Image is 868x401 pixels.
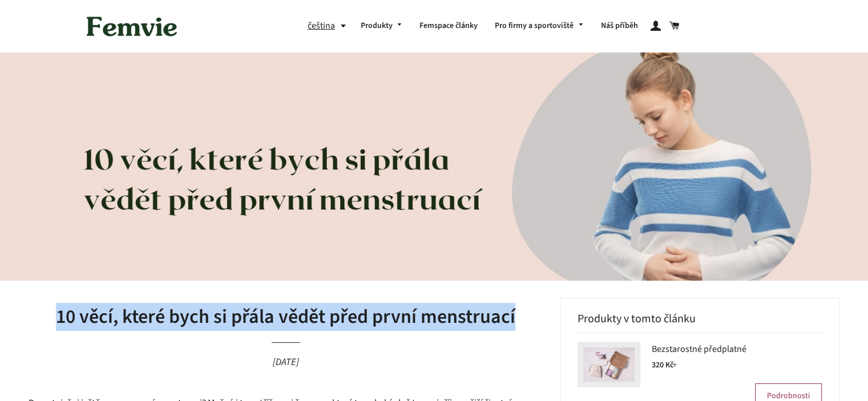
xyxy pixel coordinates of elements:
h1: 10 věcí, které bych si přála vědět před první menstruací [29,303,543,331]
time: [DATE] [273,355,299,369]
a: Produkty [352,11,411,41]
a: Pro firmy a sportoviště [486,11,592,41]
span: 320 Kč [652,359,677,371]
button: čeština [308,18,352,34]
a: Náš příběh [592,11,647,41]
img: Femvie [80,9,183,44]
a: Bezstarostné předplatné 320 Kč [652,342,822,372]
h3: Produkty v tomto článku [578,313,822,333]
a: Femspace články [411,11,486,41]
span: Bezstarostné předplatné [652,342,746,357]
